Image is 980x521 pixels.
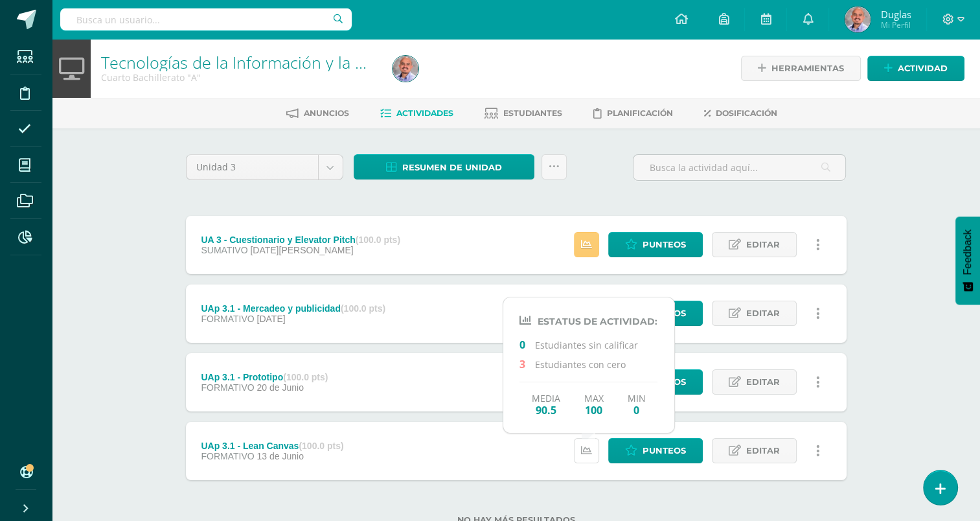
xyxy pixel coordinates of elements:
a: Punteos [608,438,703,463]
a: Dosificación [704,103,777,124]
input: Busca la actividad aquí... [633,155,845,180]
div: Max [584,393,604,416]
span: Punteos [643,439,686,463]
button: Feedback - Mostrar encuesta [955,216,980,305]
p: Estudiantes sin calificar [519,338,657,351]
a: Actividad [867,56,964,81]
span: FORMATIVO [201,382,254,393]
span: SUMATIVO [201,245,247,255]
a: Tecnologías de la Información y la Comunicación [101,51,460,73]
span: Punteos [643,233,686,257]
span: Unidad 3 [196,155,308,179]
div: Media [532,393,560,416]
a: Unidad 3 [187,155,343,179]
span: Editar [746,301,780,325]
a: Planificación [593,103,673,124]
div: UAp 3.1 - Mercadeo y publicidad [201,303,385,314]
span: Actividades [396,108,453,118]
span: Duglas [880,8,911,21]
span: [DATE][PERSON_NAME] [250,245,353,255]
span: Mi Perfil [880,19,911,30]
img: 303f0dfdc36eeea024f29b2ae9d0f183.png [845,6,871,32]
div: Cuarto Bachillerato 'A' [101,71,377,84]
strong: (100.0 pts) [283,372,328,382]
h1: Tecnologías de la Información y la Comunicación [101,53,377,71]
span: Dosificación [716,108,777,118]
h4: Estatus de Actividad: [519,314,657,327]
span: 13 de Junio [256,451,303,461]
span: Herramientas [771,56,844,80]
img: 303f0dfdc36eeea024f29b2ae9d0f183.png [393,56,418,82]
a: Actividades [380,103,453,124]
span: Punteos [643,301,686,325]
strong: (100.0 pts) [341,303,385,314]
p: Estudiantes con cero [519,357,657,371]
a: Herramientas [741,56,861,81]
strong: (100.0 pts) [356,235,400,245]
span: 90.5 [532,404,560,416]
span: Punteos [643,370,686,394]
div: UAp 3.1 - Lean Canvas [201,441,343,451]
span: Feedback [962,229,974,275]
span: 20 de Junio [256,382,303,393]
span: 0 [519,338,535,351]
span: [DATE] [256,314,285,324]
a: Resumen de unidad [354,154,534,179]
span: FORMATIVO [201,451,254,461]
span: 0 [628,404,646,416]
a: Estudiantes [484,103,562,124]
span: 100 [584,404,604,416]
div: UAp 3.1 - Prototipo [201,372,328,382]
a: Anuncios [286,103,349,124]
span: Editar [746,233,780,257]
span: 3 [519,357,535,370]
span: Anuncios [304,108,349,118]
div: UA 3 - Cuestionario y Elevator Pitch [201,235,400,245]
span: Actividad [898,56,948,80]
span: FORMATIVO [201,314,254,324]
a: Punteos [608,232,703,257]
div: Min [628,393,646,416]
span: Planificación [607,108,673,118]
strong: (100.0 pts) [299,441,343,451]
span: Editar [746,370,780,394]
input: Busca un usuario... [60,8,352,30]
span: Resumen de unidad [402,156,502,179]
span: Estudiantes [503,108,562,118]
span: Editar [746,439,780,463]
